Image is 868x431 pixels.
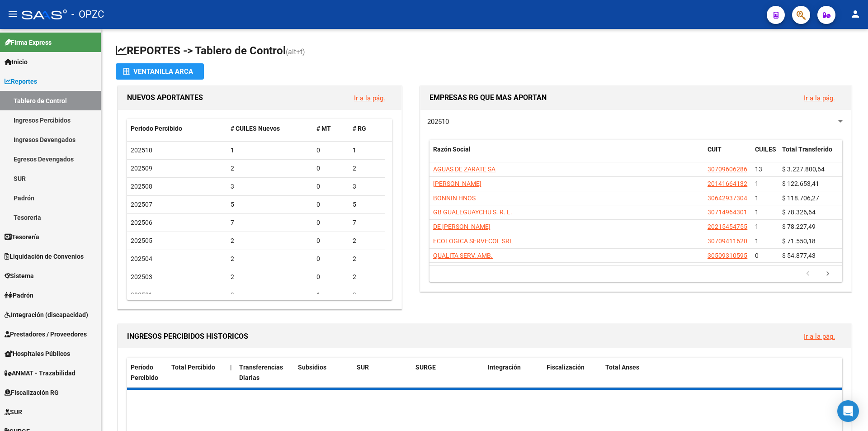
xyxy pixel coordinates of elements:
[354,94,385,102] a: Ir a la pág.
[357,364,369,371] span: SUR
[433,146,471,153] span: Razón Social
[755,166,762,173] span: 13
[484,358,543,388] datatable-header-cell: Integración
[755,146,776,153] span: CUILES
[433,180,481,187] span: [PERSON_NAME]
[488,364,521,371] span: Integración
[236,358,294,388] datatable-header-cell: Transferencias Diarias
[429,140,704,170] datatable-header-cell: Razón Social
[316,145,345,156] div: 0
[429,93,547,102] span: EMPRESAS RG QUE MAS APORTAN
[782,252,816,259] span: $ 54.877,43
[708,194,747,202] span: 30642937304
[131,201,152,208] span: 202507
[353,358,412,388] datatable-header-cell: SUR
[231,290,310,300] div: 3
[231,272,310,282] div: 2
[353,218,382,228] div: 7
[708,252,747,259] span: 30509310595
[433,166,495,173] span: AGUAS DE ZARATE SA
[778,140,842,170] datatable-header-cell: Total Transferido
[316,218,345,228] div: 0
[239,364,283,381] span: Transferencias Diarias
[168,358,226,388] datatable-header-cell: Total Percibido
[349,119,385,138] datatable-header-cell: # RG
[347,90,392,106] button: Ir a la pág.
[782,146,832,153] span: Total Transferido
[353,199,382,210] div: 5
[708,166,747,173] span: 30709606286
[5,310,88,320] span: Integración (discapacidad)
[316,272,345,282] div: 0
[5,388,59,398] span: Fiscalización RG
[782,180,819,187] span: $ 122.653,41
[602,358,835,388] datatable-header-cell: Total Anses
[5,38,52,47] span: Firma Express
[316,199,345,210] div: 0
[230,364,232,371] span: |
[231,163,310,174] div: 2
[782,223,816,230] span: $ 78.227,49
[131,165,152,172] span: 202509
[797,328,842,345] button: Ir a la pág.
[131,125,182,132] span: Período Percibido
[127,332,248,341] span: INGRESOS PERCIBIDOS HISTORICOS
[316,254,345,264] div: 0
[605,364,639,371] span: Total Anses
[708,146,722,153] span: CUIT
[755,180,759,187] span: 1
[298,364,326,371] span: Subsidios
[433,252,493,259] span: QUALITA SERV. AMB.
[127,119,227,138] datatable-header-cell: Período Percibido
[708,208,747,216] span: 30714964301
[782,237,816,245] span: $ 71.550,18
[5,76,37,86] span: Reportes
[353,254,382,264] div: 2
[755,208,759,216] span: 1
[131,147,152,154] span: 202510
[231,236,310,246] div: 2
[755,194,759,202] span: 1
[5,349,70,359] span: Hospitales Públicos
[708,180,747,187] span: 20141664132
[231,181,310,192] div: 3
[231,199,310,210] div: 5
[819,269,836,279] a: go to next page
[226,358,236,388] datatable-header-cell: |
[71,5,104,24] span: - OPZC
[427,118,449,126] span: 202510
[5,407,22,417] span: SUR
[131,273,152,280] span: 202503
[353,145,382,156] div: 1
[131,364,158,381] span: Período Percibido
[547,364,585,371] span: Fiscalización
[123,63,197,80] div: Ventanilla ARCA
[171,364,215,371] span: Total Percibido
[433,223,491,230] span: DE [PERSON_NAME]
[116,43,854,59] h1: REPORTES -> Tablero de Control
[804,332,835,341] a: Ir a la pág.
[131,237,152,244] span: 202505
[353,272,382,282] div: 2
[353,163,382,174] div: 2
[131,183,152,190] span: 202508
[782,194,819,202] span: $ 118.706,27
[316,236,345,246] div: 0
[543,358,602,388] datatable-header-cell: Fiscalización
[755,223,759,230] span: 1
[353,181,382,192] div: 3
[231,254,310,264] div: 2
[433,194,476,202] span: BONNIN HNOS
[433,208,512,216] span: GB GUALEGUAYCHU S. R. L.
[127,93,203,102] span: NUEVOS APORTANTES
[231,218,310,228] div: 7
[708,223,747,230] span: 20215454755
[227,119,313,138] datatable-header-cell: # CUILES Nuevos
[231,145,310,156] div: 1
[5,232,39,242] span: Tesorería
[5,271,34,281] span: Sistema
[116,63,204,80] button: Ventanilla ARCA
[316,163,345,174] div: 0
[353,236,382,246] div: 2
[316,181,345,192] div: 0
